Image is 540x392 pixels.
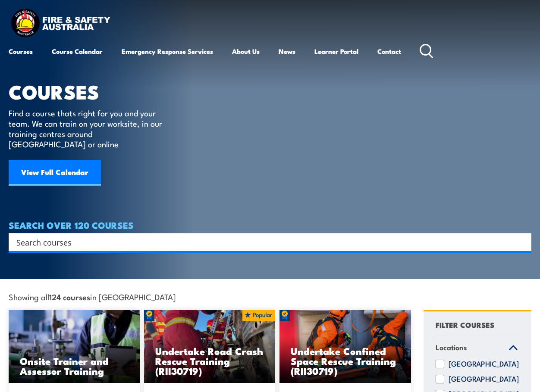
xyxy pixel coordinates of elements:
h4: SEARCH OVER 120 COURSES [9,220,531,230]
h3: Onsite Trainer and Assessor Training [20,356,129,376]
a: Learner Portal [314,41,358,62]
a: Courses [9,41,33,62]
h3: Undertake Confined Space Rescue Training (RII30719) [291,346,399,376]
a: Course Calendar [52,41,103,62]
a: Emergency Response Services [122,41,213,62]
p: Find a course thats right for you and your team. We can train on your worksite, in our training c... [9,108,166,149]
a: News [279,41,295,62]
img: Road Crash Rescue Training [144,310,275,383]
label: [GEOGRAPHIC_DATA] [449,360,519,368]
a: About Us [232,41,260,62]
form: Search form [18,236,514,248]
img: Safety For Leaders [9,310,140,383]
h1: COURSES [9,83,175,100]
input: Search input [16,236,512,249]
a: Locations [432,337,522,360]
button: Search magnifier button [516,236,528,248]
img: Undertake Confined Space Rescue Training (non Fire-Sector) (2) [279,310,411,383]
a: Undertake Road Crash Rescue Training (RII30719) [144,310,275,383]
strong: 124 courses [49,291,90,302]
span: Showing all in [GEOGRAPHIC_DATA] [9,292,176,301]
label: [GEOGRAPHIC_DATA] [449,375,519,383]
span: Locations [436,342,467,353]
h4: FILTER COURSES [436,319,494,330]
a: View Full Calendar [9,160,101,186]
a: Contact [377,41,401,62]
a: Undertake Confined Space Rescue Training (RII30719) [279,310,411,383]
h3: Undertake Road Crash Rescue Training (RII30719) [155,346,264,376]
a: Onsite Trainer and Assessor Training [9,310,140,383]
